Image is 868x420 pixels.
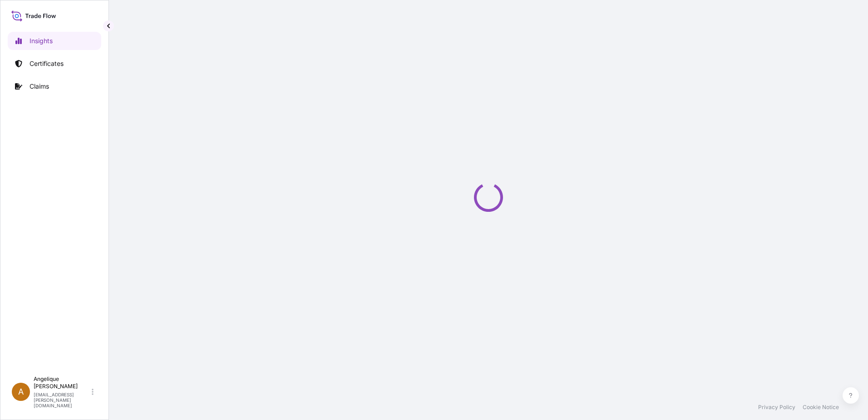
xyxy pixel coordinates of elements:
[758,404,795,411] a: Privacy Policy
[8,32,101,50] a: Insights
[30,59,64,68] p: Certificates
[8,77,101,95] a: Claims
[18,387,24,396] span: A
[803,404,839,411] a: Cookie Notice
[34,392,90,408] p: [EMAIL_ADDRESS][PERSON_NAME][DOMAIN_NAME]
[34,375,90,390] p: Angelique [PERSON_NAME]
[8,55,101,73] a: Certificates
[30,36,53,45] p: Insights
[30,82,49,91] p: Claims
